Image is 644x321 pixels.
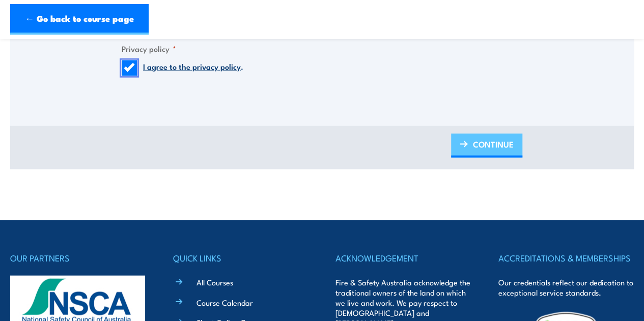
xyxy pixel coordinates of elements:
[451,134,522,158] a: CONTINUE
[122,43,176,54] legend: Privacy policy
[143,61,241,72] a: I agree to the privacy policy
[143,61,243,76] label: .
[473,131,514,158] span: CONTINUE
[498,277,634,298] p: Our credentials reflect our dedication to exceptional service standards.
[173,251,309,265] h4: QUICK LINKS
[498,251,634,265] h4: ACCREDITATIONS & MEMBERSHIPS
[10,4,149,35] a: ← Go back to course page
[10,251,146,265] h4: OUR PARTNERS
[335,251,471,265] h4: ACKNOWLEDGEMENT
[197,297,253,308] a: Course Calendar
[197,277,233,287] a: All Courses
